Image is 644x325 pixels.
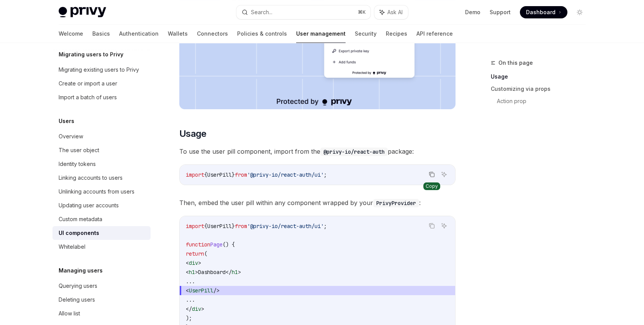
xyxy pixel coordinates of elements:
span: ... [186,296,195,303]
span: import [186,223,204,230]
a: Welcome [59,25,83,43]
a: Updating user accounts [52,199,151,212]
span: Dashboard [198,269,226,276]
div: Updating user accounts [59,201,119,210]
span: } [232,171,235,178]
a: Dashboard [520,6,567,18]
span: To use the user pill component, import from the package: [179,146,456,157]
span: ⌘ K [358,9,366,15]
span: function [186,241,210,248]
a: Recipes [386,25,407,43]
div: Linking accounts to users [59,173,123,182]
code: PrivyProvider [373,199,419,207]
span: On this page [498,58,533,67]
span: ... [186,278,195,285]
span: UserPill [189,287,213,294]
span: Page [210,241,223,248]
a: Authentication [119,25,159,43]
span: UserPill [207,223,232,230]
span: Usage [179,128,206,140]
div: Create or import a user [59,79,117,88]
button: Ask AI [439,169,449,179]
a: Wallets [168,25,188,43]
span: Ask AI [387,8,403,16]
span: div [189,259,198,266]
a: Import a batch of users [52,90,151,104]
img: light logo [59,7,106,18]
a: Querying users [52,279,151,293]
span: > [195,269,198,276]
div: Overview [59,132,83,141]
button: Toggle dark mode [574,6,586,18]
code: @privy-io/react-auth [320,148,388,156]
span: { [204,223,207,230]
h5: Managing users [59,266,103,275]
span: ; [324,171,327,178]
span: > [198,259,201,266]
div: Identity tokens [59,159,96,169]
span: < [186,269,189,276]
span: > [238,269,241,276]
span: } [232,223,235,230]
div: Search... [251,8,272,17]
div: Custom metadata [59,215,102,224]
a: Custom metadata [52,212,151,226]
span: < [186,287,189,294]
a: Connectors [197,25,228,43]
a: Unlinking accounts from users [52,185,151,199]
a: Basics [92,25,110,43]
div: UI components [59,228,99,238]
div: Unlinking accounts from users [59,187,134,196]
a: Security [355,25,377,43]
h5: Users [59,117,74,126]
span: </ [226,269,232,276]
a: Action prop [497,95,592,107]
span: > [201,305,204,312]
span: h1 [232,269,238,276]
a: Deleting users [52,293,151,307]
a: Customizing via props [491,83,592,95]
span: /> [213,287,220,294]
span: import [186,171,204,178]
a: Demo [465,8,480,16]
span: '@privy-io/react-auth/ui' [247,223,324,230]
span: ); [186,315,192,322]
a: Identity tokens [52,157,151,171]
span: UserPill [207,171,232,178]
span: Then, embed the user pill within any component wrapped by your : [179,197,456,208]
div: Allow list [59,309,80,318]
span: Dashboard [526,8,556,16]
span: h1 [189,269,195,276]
div: Whitelabel [59,242,85,251]
a: Migrating existing users to Privy [52,63,151,77]
a: Policies & controls [237,25,287,43]
a: Usage [491,71,592,83]
button: Ask AI [439,221,449,231]
span: </ [186,305,192,312]
span: div [192,305,201,312]
span: from [235,223,247,230]
a: Create or import a user [52,77,151,90]
a: User management [296,25,346,43]
span: () { [223,241,235,248]
div: Migrating existing users to Privy [59,65,139,74]
span: return [186,250,204,257]
span: from [235,171,247,178]
button: Ask AI [374,5,408,19]
button: Copy the contents from the code block [427,221,437,231]
a: The user object [52,143,151,157]
span: { [204,171,207,178]
span: ( [204,250,207,257]
a: Overview [52,130,151,143]
span: '@privy-io/react-auth/ui' [247,171,324,178]
div: Import a batch of users [59,93,117,102]
button: Search...⌘K [236,5,370,19]
button: Copy the contents from the code block [427,169,437,179]
a: Allow list [52,307,151,320]
div: The user object [59,146,99,155]
a: UI components [52,226,151,240]
div: Querying users [59,281,97,291]
span: ; [324,223,327,230]
a: Whitelabel [52,240,151,254]
div: Deleting users [59,295,95,304]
